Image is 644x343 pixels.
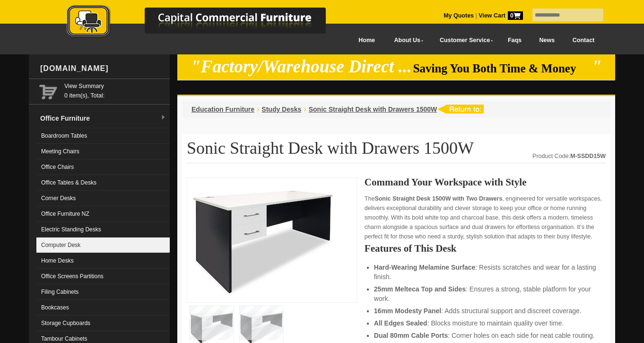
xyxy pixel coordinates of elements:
[192,183,334,295] img: Sonic Straight Desk with Drawers 1500W
[64,81,166,91] a: View Summary
[257,105,259,114] li: ›
[36,300,170,316] a: Bookcases
[374,264,475,271] strong: Hard-Wearing Melamine Surface
[36,237,170,253] a: Computer Desk
[384,30,429,51] a: About Us
[374,331,596,340] li: : Corner holes on each side for neat cable routing.
[564,30,603,51] a: Contact
[64,81,166,99] span: 0 item(s), Total:
[365,244,606,253] h2: Features of This Desk
[41,5,372,42] a: Capital Commercial Furniture Logo
[374,318,596,328] li: : Blocks moisture to maintain quality over time.
[309,106,437,113] a: Sonic Straight Desk with Drawers 1500W
[508,11,523,20] span: 0
[160,115,166,121] img: dropdown
[41,5,372,39] img: Capital Commercial Furniture Logo
[374,319,427,327] strong: All Edges Sealed
[36,54,170,83] div: [DOMAIN_NAME]
[413,62,591,75] span: Saving You Both Time & Money
[477,12,523,19] a: View Cart0
[36,222,170,237] a: Electric Standing Desks
[365,194,606,241] p: The , engineered for versatile workspaces, delivers exceptional durability and clever storage to ...
[36,269,170,284] a: Office Screens Partitions
[531,30,564,51] a: News
[36,159,170,175] a: Office Chairs
[36,253,170,269] a: Home Desks
[532,151,606,161] div: Product Code:
[187,139,606,163] h1: Sonic Straight Desk with Drawers 1500W
[365,177,606,187] h2: Command Your Workspace with Style
[437,105,484,114] img: return to
[374,284,596,303] li: : Ensures a strong, stable platform for your work.
[429,30,499,51] a: Customer Service
[36,316,170,331] a: Storage Cupboards
[36,144,170,159] a: Meeting Chairs
[592,57,602,76] em: "
[36,109,170,128] a: Office Furnituredropdown
[570,153,606,159] strong: M-SSDD15W
[374,195,502,202] strong: Sonic Straight Desk 1500W with Two Drawers
[36,191,170,206] a: Corner Desks
[374,332,448,339] strong: Dual 80mm Cable Ports
[374,263,596,281] li: : Resists scratches and wear for a lasting finish.
[36,175,170,191] a: Office Tables & Desks
[479,12,523,19] strong: View Cart
[191,57,412,76] em: "Factory/Warehouse Direct ...
[499,30,531,51] a: Faqs
[444,12,474,19] a: My Quotes
[36,128,170,144] a: Boardroom Tables
[374,285,466,293] strong: 25mm Melteca Top and Sides
[261,106,301,113] a: Study Desks
[374,307,441,315] strong: 16mm Modesty Panel
[36,206,170,222] a: Office Furniture NZ
[374,306,596,316] li: : Adds structural support and discreet coverage.
[191,106,254,113] a: Education Furniture
[304,105,306,114] li: ›
[36,284,170,300] a: Filing Cabinets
